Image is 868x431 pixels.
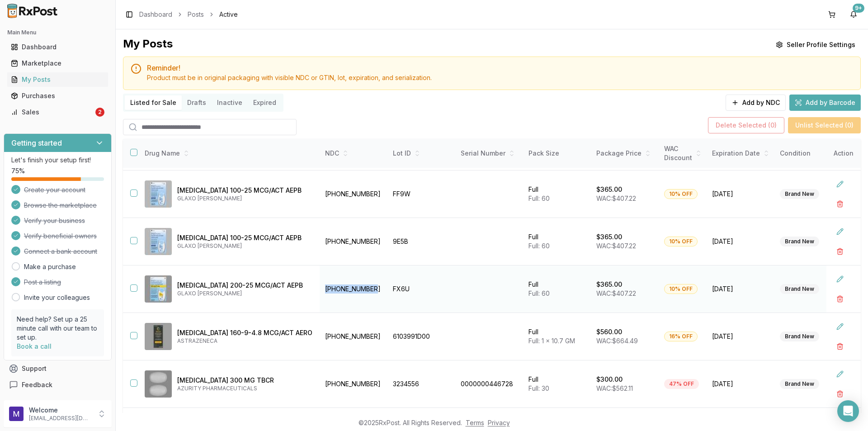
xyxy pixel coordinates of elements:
div: Brand New [780,237,819,246]
h2: Main Menu [7,29,108,36]
span: WAC: $407.22 [596,242,636,250]
div: 10% OFF [664,237,698,246]
td: 9E5B [387,218,455,265]
span: Browse the marketplace [24,201,97,210]
a: Invite your colleagues [24,293,90,302]
td: [PHONE_NUMBER] [320,171,387,218]
button: Edit [832,366,848,382]
a: Marketplace [7,55,108,71]
div: Purchases [11,91,104,100]
a: Privacy [488,419,510,426]
p: AZURITY PHARMACEUTICALS [177,385,312,392]
button: Drafts [182,95,212,110]
th: Condition [774,139,842,168]
a: Terms [466,419,484,426]
td: [PHONE_NUMBER] [320,313,387,360]
p: GLAXO [PERSON_NAME] [177,242,312,250]
a: Make a purchase [24,262,76,271]
div: My Posts [11,75,104,84]
div: Marketplace [11,59,104,68]
td: [PHONE_NUMBER] [320,360,387,408]
div: Brand New [780,284,819,294]
button: 9+ [846,7,861,22]
span: 75 % [11,166,25,175]
p: [MEDICAL_DATA] 160-9-4.8 MCG/ACT AERO [177,328,312,337]
button: Delete [832,291,848,307]
button: Purchases [4,89,112,103]
button: Delete [832,243,848,260]
p: [MEDICAL_DATA] 100-25 MCG/ACT AEPB [177,186,312,195]
p: GLAXO [PERSON_NAME] [177,290,312,297]
div: 2 [95,108,104,117]
div: 10% OFF [664,189,698,199]
td: 0000000446728 [455,360,523,408]
p: GLAXO [PERSON_NAME] [177,195,312,202]
span: WAC: $407.22 [596,194,636,202]
div: Product must be in original packaging with visible NDC or GTIN, lot, expiration, and serialization. [147,73,853,82]
span: Full: 60 [528,242,550,250]
button: Edit [832,318,848,335]
div: My Posts [123,37,173,53]
button: Delete [832,386,848,402]
span: Verify your business [24,216,85,225]
p: $365.00 [596,280,622,289]
img: Horizant 300 MG TBCR [145,370,172,398]
div: Dashboard [11,43,104,52]
img: Breo Ellipta 200-25 MCG/ACT AEPB [145,275,172,303]
th: Action [826,139,861,168]
span: Connect a bank account [24,247,97,256]
p: Let's finish your setup first! [11,156,104,165]
a: Sales2 [7,104,108,120]
td: 3234556 [387,360,455,408]
p: $560.00 [596,327,622,336]
button: Edit [832,223,848,240]
div: 9+ [853,4,864,13]
div: Drug Name [145,149,312,158]
p: [MEDICAL_DATA] 300 MG TBCR [177,376,312,385]
div: Sales [11,108,94,117]
p: ASTRAZENECA [177,337,312,345]
a: Book a call [17,342,52,350]
td: [PHONE_NUMBER] [320,218,387,265]
img: Breo Ellipta 100-25 MCG/ACT AEPB [145,228,172,255]
td: [PHONE_NUMBER] [320,265,387,313]
div: Brand New [780,332,819,341]
span: [DATE] [712,237,769,246]
button: Feedback [4,377,112,393]
td: Full [523,265,591,313]
p: Need help? Set up a 25 minute call with our team to set up. [17,315,99,342]
td: Full [523,360,591,408]
div: 47% OFF [664,379,699,389]
p: Welcome [29,406,92,415]
button: Inactive [212,95,248,110]
th: Pack Size [523,139,591,168]
span: [DATE] [712,379,769,388]
span: [DATE] [712,189,769,199]
img: Breo Ellipta 100-25 MCG/ACT AEPB [145,180,172,208]
span: [DATE] [712,284,769,294]
p: [EMAIL_ADDRESS][DOMAIN_NAME] [29,415,92,422]
p: [MEDICAL_DATA] 100-25 MCG/ACT AEPB [177,233,312,242]
button: Add by NDC [726,95,786,111]
button: Seller Profile Settings [770,37,861,53]
a: Dashboard [139,10,172,19]
span: Active [219,10,238,19]
img: User avatar [9,407,24,421]
span: [DATE] [712,332,769,341]
a: My Posts [7,71,108,88]
button: My Posts [4,72,112,87]
div: Package Price [596,149,653,158]
div: Serial Number [461,149,518,158]
span: Full: 60 [528,289,550,297]
td: Full [523,171,591,218]
div: Open Intercom Messenger [837,400,859,422]
div: WAC Discount [664,144,701,162]
a: Dashboard [7,39,108,55]
img: RxPost Logo [4,4,61,18]
a: Purchases [7,88,108,104]
span: Verify beneficial owners [24,232,97,241]
td: FX6U [387,265,455,313]
span: Full: 1 x 10.7 GM [528,337,575,345]
button: Sales2 [4,105,112,119]
button: Edit [832,271,848,287]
